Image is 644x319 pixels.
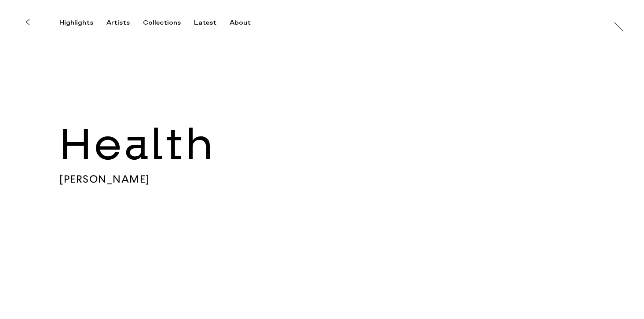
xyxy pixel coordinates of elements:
[194,19,230,27] button: Latest
[230,19,264,27] button: About
[59,19,93,27] div: Highlights
[59,172,585,186] span: [PERSON_NAME]
[194,19,216,27] div: Latest
[106,19,130,27] div: Artists
[59,19,106,27] button: Highlights
[106,19,143,27] button: Artists
[143,19,194,27] button: Collections
[143,19,181,27] div: Collections
[59,117,585,172] h2: Health
[230,19,251,27] div: About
